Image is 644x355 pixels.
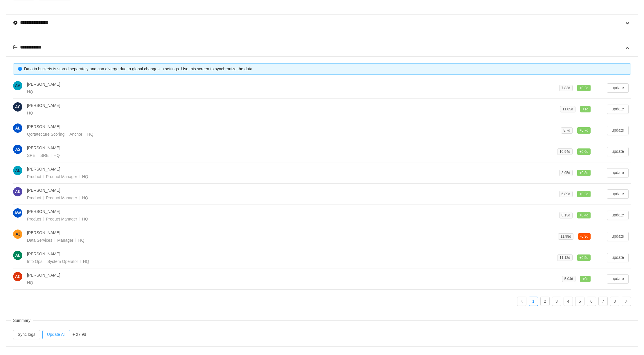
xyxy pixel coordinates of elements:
span: 8.13d [562,213,570,217]
a: 4 [564,297,573,306]
span: HQ [27,111,33,115]
span: Data Services [27,238,57,243]
span: [PERSON_NAME] [27,230,60,235]
span: 0.8d [577,170,591,176]
span: HQ [82,196,88,200]
span: 5.04d [564,277,573,281]
span: 11.05d [562,107,573,111]
span: HQ [78,238,84,243]
span: + [582,107,584,111]
span: 0.6d [577,148,591,155]
span: Product Manager [46,174,82,179]
button: update [607,105,629,114]
a: 1 [529,297,538,306]
span: Summary [11,315,33,326]
span: HQ [82,217,88,221]
span: Manager [57,238,78,243]
span: 6.89d [562,192,570,196]
span: 1d [580,106,591,112]
span: Info Ops [27,259,47,264]
img: 8a59a4c145109affc3e5a9135a8edd37 [13,102,22,112]
button: update [607,274,629,284]
span: Product [27,174,46,179]
span: HQ [27,280,33,285]
img: AA-4.png [13,81,22,90]
img: 0676512e6aab97f0e5818cd509bc924e [13,145,22,154]
span: 0.2d [577,85,591,91]
i: icon: info-circle [18,67,22,71]
span: [PERSON_NAME] [27,103,60,108]
span: 3.95d [562,171,570,175]
img: 9878bbe8542b32e0c1998fe9f98799a0 [13,123,22,133]
span: - [580,234,582,239]
button: update [607,83,629,93]
span: Product Manager [46,217,82,221]
span: + [580,128,582,132]
li: Previous Page [517,297,526,306]
img: d96176f18e4afb5696e3874e5f6bdc15 [13,230,22,239]
img: AK-2.png [13,187,22,196]
button: update [607,232,629,241]
li: 7 [598,297,608,306]
span: Product Manager [46,196,82,200]
span: [PERSON_NAME] [27,252,60,256]
span: [PERSON_NAME] [27,82,60,87]
span: 0.2d [577,191,591,197]
span: Anchor [69,132,87,137]
i: icon: right [625,300,628,303]
button: Sync logs [13,330,40,339]
li: 1 [529,297,538,306]
button: update [607,126,629,135]
span: HQ [27,89,33,94]
span: Product [27,196,46,200]
button: update [607,211,629,220]
span: SRE [27,153,40,158]
span: 10.94d [560,150,570,154]
span: [PERSON_NAME] [27,273,60,277]
span: Product [27,217,46,221]
span: SRE [40,153,54,158]
li: 6 [587,297,596,306]
li: 5 [575,297,584,306]
button: update [607,253,629,262]
a: 6 [587,297,596,306]
span: HQ [83,259,89,264]
a: 5 [575,297,584,306]
i: icon: left [520,300,524,303]
span: [PERSON_NAME] [27,124,60,129]
span: System Operator [47,259,83,264]
span: [PERSON_NAME] [27,188,60,193]
span: + [580,192,582,196]
span: 0.3d [578,233,591,240]
a: 2 [541,297,549,306]
a: 8 [610,297,619,306]
span: HQ [87,132,93,137]
a: 7 [599,297,607,306]
span: + [580,213,582,217]
span: [PERSON_NAME] [27,146,60,150]
span: 7.83d [562,86,570,90]
button: update [607,189,629,199]
span: Qortatecture Scoring [27,132,69,137]
span: 8.7d [563,128,570,132]
span: [PERSON_NAME] [27,167,60,171]
img: AL-4.png [13,166,22,175]
button: update [607,147,629,156]
img: 8dae97f413ac0dd33da4d95cb7151ead [13,272,22,281]
span: + [580,150,582,154]
img: 8a54fe28b29dc1f02cabc0ad87da0570 [13,251,22,260]
li: 4 [564,297,573,306]
span: + [580,86,582,90]
span: HQ [54,153,60,158]
span: 11.12d [560,256,570,260]
span: [PERSON_NAME] [27,209,60,214]
a: 3 [552,297,561,306]
li: Next Page [622,297,631,306]
span: 0.7d [577,127,591,134]
img: AW-3.png [13,208,22,218]
li: 2 [540,297,550,306]
li: 8 [610,297,619,306]
span: 0.4d [577,212,591,218]
span: 0d [580,276,591,282]
button: Update All [42,330,70,339]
